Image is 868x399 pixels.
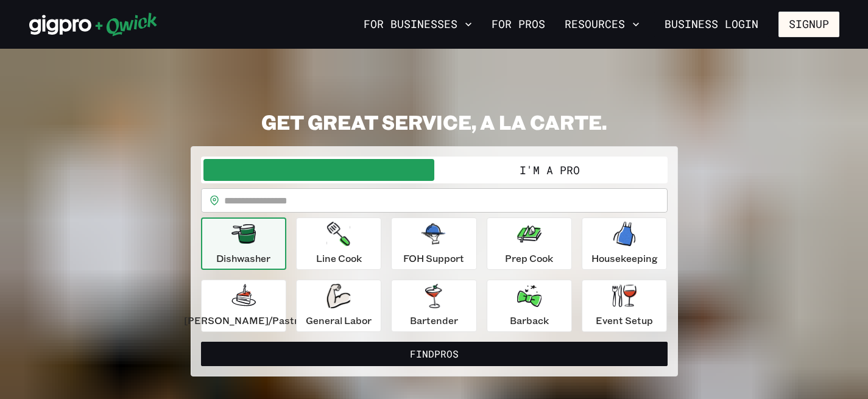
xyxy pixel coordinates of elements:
button: Line Cook [296,217,381,270]
h2: GET GREAT SERVICE, A LA CARTE. [191,110,678,134]
p: Dishwasher [216,251,270,266]
button: Barback [487,280,572,332]
a: Business Login [654,12,769,37]
button: Bartender [391,280,476,332]
p: FOH Support [403,251,464,266]
p: Bartender [410,313,458,328]
p: Line Cook [316,251,362,266]
button: FOH Support [391,217,476,270]
p: Barback [510,313,549,328]
p: Prep Cook [505,251,553,266]
button: Event Setup [582,280,667,332]
button: FindPros [201,342,668,366]
p: [PERSON_NAME]/Pastry [184,313,303,328]
button: General Labor [296,280,381,332]
button: Resources [560,14,644,35]
button: [PERSON_NAME]/Pastry [201,280,286,332]
button: For Businesses [359,14,477,35]
button: I'm a Pro [434,159,665,181]
p: Event Setup [596,313,653,328]
p: General Labor [306,313,372,328]
a: For Pros [487,14,550,35]
button: Signup [778,12,839,37]
button: Prep Cook [487,217,572,270]
button: Dishwasher [201,217,286,270]
p: Housekeeping [591,251,658,266]
button: Housekeeping [582,217,667,270]
button: I'm a Business [203,159,434,181]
